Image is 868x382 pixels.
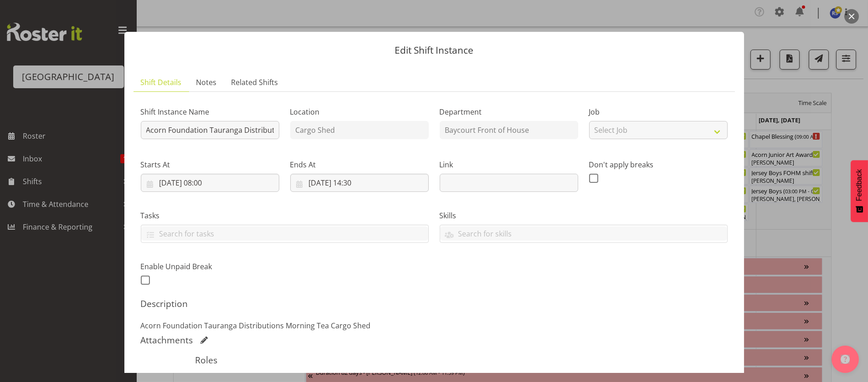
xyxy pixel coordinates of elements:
span: Notes [196,77,217,88]
img: help-xxl-2.png [841,355,850,364]
label: Job [589,106,728,117]
label: Don't apply breaks [589,159,728,170]
input: Click to select... [290,174,429,192]
label: Department [440,106,578,117]
input: Search for tasks [141,226,428,241]
p: Edit Shift Instance [134,45,735,55]
label: Enable Unpaid Break [141,261,279,272]
label: Ends At [290,159,429,170]
label: Tasks [141,210,429,221]
label: Link [440,159,578,170]
h5: Attachments [141,335,193,346]
label: Shift Instance Name [141,106,279,117]
span: Related Shifts [231,77,278,88]
span: Feedback [855,169,863,201]
label: Skills [440,210,728,221]
h5: Description [141,298,728,309]
input: Click to select... [141,174,279,192]
h5: Roles [195,355,673,366]
input: Search for skills [440,226,727,241]
label: Location [290,106,429,117]
p: Acorn Foundation Tauranga Distributions Morning Tea Cargo Shed [141,320,728,331]
button: Feedback - Show survey [851,160,868,222]
label: Starts At [141,159,279,170]
span: Shift Details [141,77,182,88]
input: Shift Instance Name [141,121,279,139]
